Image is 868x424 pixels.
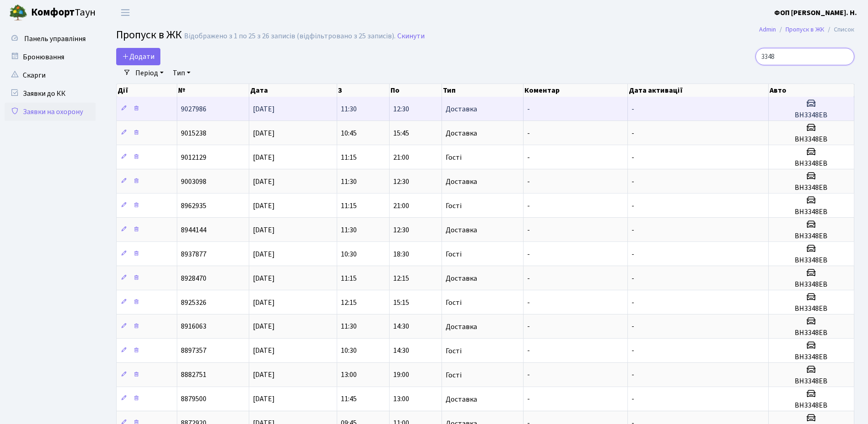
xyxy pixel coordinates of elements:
[393,273,409,283] span: 12:15
[181,225,206,235] span: 8944144
[769,84,854,97] th: Авто
[772,304,850,313] h5: ВН3348ЕВ
[632,249,634,259] span: -
[253,177,275,187] span: [DATE]
[527,177,530,187] span: -
[169,65,194,81] a: Тип
[253,104,275,114] span: [DATE]
[181,104,206,114] span: 9027986
[9,4,27,22] img: logo.png
[393,177,409,187] span: 12:30
[337,84,390,97] th: З
[122,52,154,62] span: Додати
[772,377,850,386] h5: ВН3348ЕВ
[5,84,96,103] a: Заявки до КК
[393,370,409,380] span: 19:00
[5,103,96,121] a: Заявки на охорону
[341,177,357,187] span: 11:30
[632,273,634,283] span: -
[393,225,409,235] span: 12:30
[184,32,395,41] div: Відображено з 1 по 25 з 26 записів (відфільтровано з 25 записів).
[393,394,409,404] span: 13:00
[181,346,206,356] span: 8897357
[181,249,206,259] span: 8937877
[527,298,530,308] span: -
[632,177,634,187] span: -
[772,111,850,120] h5: ВН3348ЕВ
[632,394,634,404] span: -
[632,152,634,162] span: -
[446,226,477,234] span: Доставка
[524,84,628,97] th: Коментар
[114,5,137,20] button: Переключити навігацію
[446,130,477,137] span: Доставка
[632,322,634,332] span: -
[341,322,357,332] span: 11:30
[116,27,182,43] span: Пропуск в ЖК
[527,346,530,356] span: -
[341,249,357,259] span: 10:30
[393,201,409,211] span: 21:00
[31,5,96,21] span: Таун
[116,48,160,65] a: Додати
[393,322,409,332] span: 14:30
[774,8,857,18] b: ФОП [PERSON_NAME]. Н.
[393,104,409,114] span: 12:30
[117,84,177,97] th: Дії
[341,273,357,283] span: 11:15
[253,128,275,138] span: [DATE]
[397,32,425,41] a: Скинути
[446,251,462,258] span: Гості
[393,128,409,138] span: 15:45
[632,346,634,356] span: -
[446,105,477,113] span: Доставка
[772,280,850,289] h5: ВН3348ЕВ
[390,84,442,97] th: По
[772,208,850,216] h5: ВН3348ЕВ
[632,370,634,380] span: -
[772,183,850,192] h5: ВН3348ЕВ
[177,84,249,97] th: №
[181,152,206,162] span: 9012129
[446,372,462,379] span: Гості
[824,25,854,35] li: Список
[772,329,850,337] h5: ВН3348ЕВ
[446,396,477,403] span: Доставка
[745,20,868,39] nav: breadcrumb
[527,249,530,259] span: -
[446,347,462,355] span: Гості
[393,346,409,356] span: 14:30
[759,25,776,34] a: Admin
[446,323,477,330] span: Доставка
[393,298,409,308] span: 15:15
[181,201,206,211] span: 8962935
[446,154,462,161] span: Гості
[446,275,477,282] span: Доставка
[527,128,530,138] span: -
[772,159,850,168] h5: ВН3348ЕВ
[5,48,96,66] a: Бронювання
[341,104,357,114] span: 11:30
[774,7,857,18] a: ФОП [PERSON_NAME]. Н.
[181,370,206,380] span: 8882751
[527,225,530,235] span: -
[632,225,634,235] span: -
[181,177,206,187] span: 9003098
[249,84,337,97] th: Дата
[341,370,357,380] span: 13:00
[446,202,462,209] span: Гості
[253,152,275,162] span: [DATE]
[527,152,530,162] span: -
[31,5,75,20] b: Комфорт
[786,25,824,34] a: Пропуск в ЖК
[181,394,206,404] span: 8879500
[253,201,275,211] span: [DATE]
[5,66,96,84] a: Скарги
[341,394,357,404] span: 11:45
[253,346,275,356] span: [DATE]
[632,201,634,211] span: -
[442,84,524,97] th: Тип
[253,273,275,283] span: [DATE]
[253,298,275,308] span: [DATE]
[253,249,275,259] span: [DATE]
